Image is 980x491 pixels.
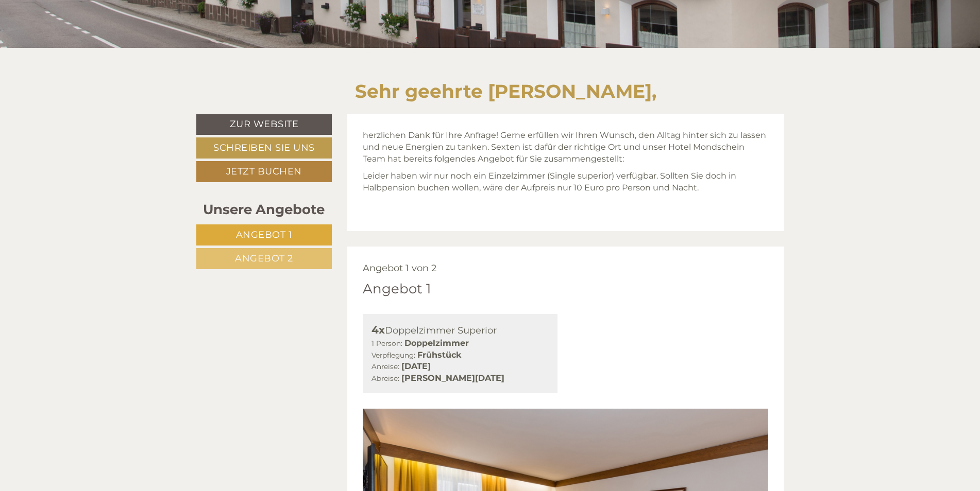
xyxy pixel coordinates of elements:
div: Angebot 1 [363,279,431,299]
small: 08:05 [15,50,185,57]
small: Abreise: [371,374,399,382]
span: Angebot 2 [235,253,293,264]
b: [PERSON_NAME][DATE] [401,373,504,383]
span: Angebot 1 [236,229,293,240]
span: Angebot 1 von 2 [363,262,436,274]
b: Frühstück [417,350,461,360]
small: Verpflegung: [371,351,415,359]
b: 4x [371,324,385,336]
a: Jetzt buchen [196,161,332,182]
div: Guten Tag, wie können wir Ihnen helfen? [8,28,190,59]
small: Anreise: [371,362,399,371]
b: Doppelzimmer [404,338,469,348]
div: Doppelzimmer Superior [371,323,549,338]
h1: Sehr geehrte [PERSON_NAME], [355,81,656,102]
a: Zur Website [196,114,332,135]
b: [DATE] [401,361,431,371]
button: Senden [331,268,406,289]
div: Hotel Mondschein [15,30,185,38]
p: Leider haben wir nur noch ein Einzelzimmer (Single superior) verfügbar. Sollten Sie doch in Halbp... [363,170,769,194]
div: [DATE] [183,8,223,25]
a: Schreiben Sie uns [196,137,332,159]
small: 1 Person: [371,339,402,347]
p: herzlichen Dank für Ihre Anfrage! Gerne erfüllen wir Ihren Wunsch, den Alltag hinter sich zu lass... [363,130,769,165]
div: Unsere Angebote [196,200,332,219]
